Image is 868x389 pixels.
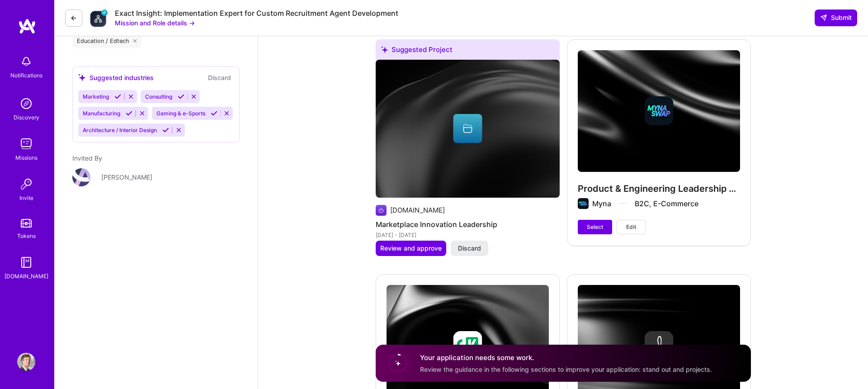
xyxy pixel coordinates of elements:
i: icon SendLight [820,14,827,21]
button: Review and approve [376,241,446,256]
span: Submit [820,13,852,22]
span: Gaming & e-Sports [156,110,205,117]
div: Suggested industries [78,73,154,82]
span: Architecture / Interior Design [83,127,157,133]
div: Suggested Project [376,39,560,63]
span: Edit [626,223,636,231]
i: icon SuggestedTeams [78,74,86,81]
span: Review the guidance in the following sections to improve your application: stand out and projects. [420,365,712,373]
i: Accept [114,93,121,100]
i: Reject [175,127,182,133]
a: User Avatar[PERSON_NAME] [72,168,240,186]
div: Discovery [14,113,39,122]
div: Tokens [17,231,36,241]
button: Submit [815,9,857,26]
i: Reject [127,93,134,100]
a: User Avatar [15,353,38,371]
span: Marketing [83,93,109,100]
img: User Avatar [17,353,35,371]
span: Invited By [72,154,102,162]
i: Accept [126,110,132,117]
h4: Marketplace Innovation Leadership [376,218,560,230]
div: [DOMAIN_NAME] [390,205,445,215]
button: Discard [205,72,234,83]
img: logo [18,18,36,34]
div: [DOMAIN_NAME] [5,271,48,281]
img: Invite [17,175,35,193]
i: Accept [162,127,169,133]
img: tokens [21,219,32,228]
img: teamwork [17,135,35,153]
i: Reject [223,110,230,117]
div: Exact Insight: Implementation Expert for Custom Recruitment Agent Development [115,9,398,18]
i: Accept [211,110,217,117]
img: cover [376,60,560,198]
button: Select [578,220,612,234]
button: Edit [617,220,646,234]
span: Review and approve [380,244,442,253]
span: Consulting [145,93,172,100]
button: Discard [451,241,488,256]
div: [PERSON_NAME] [101,172,152,182]
i: icon Close [133,39,137,43]
div: [DATE] - [DATE] [376,230,560,240]
i: Reject [190,93,197,100]
i: Reject [139,110,146,117]
span: Discard [458,244,481,253]
span: Manufacturing [83,110,120,117]
i: Accept [178,93,184,100]
img: Company Logo [90,9,108,27]
div: Notifications [10,71,42,80]
div: Missions [15,153,38,162]
span: Select [587,223,603,231]
img: discovery [17,95,35,113]
div: Invite [19,193,33,203]
div: Education / Edtech [72,34,142,48]
img: bell [17,52,35,71]
img: guide book [17,253,35,271]
i: icon LeftArrowDark [70,14,77,22]
h4: Your application needs some work. [420,353,712,362]
i: icon SuggestedTeams [381,46,388,53]
button: Mission and Role details → [115,18,195,28]
img: Company logo [376,205,387,216]
img: User Avatar [72,168,90,186]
